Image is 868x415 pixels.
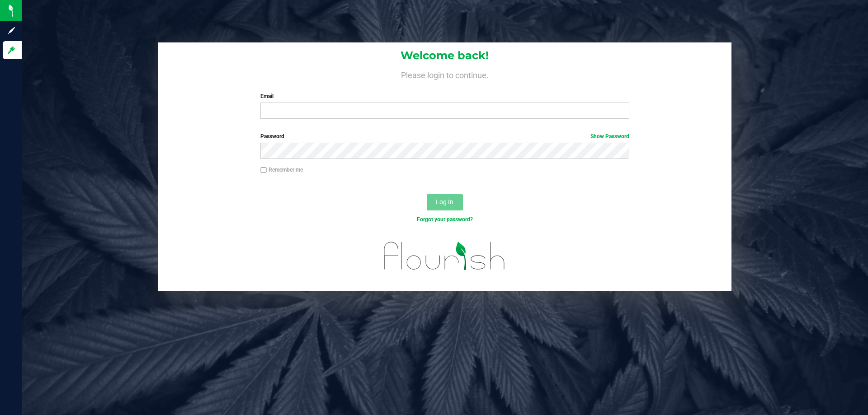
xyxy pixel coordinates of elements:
[260,133,284,140] span: Password
[427,194,463,210] button: Log In
[417,216,473,223] a: Forgot your password?
[590,133,629,140] a: Show Password
[7,26,16,35] inline-svg: Sign up
[158,50,731,61] h1: Welcome back!
[260,92,629,100] label: Email
[436,198,453,205] span: Log In
[260,167,267,173] input: Remember me
[260,166,303,174] label: Remember me
[7,46,16,55] inline-svg: Log in
[373,233,516,279] img: flourish_logo.svg
[158,69,731,79] h4: Please login to continue.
